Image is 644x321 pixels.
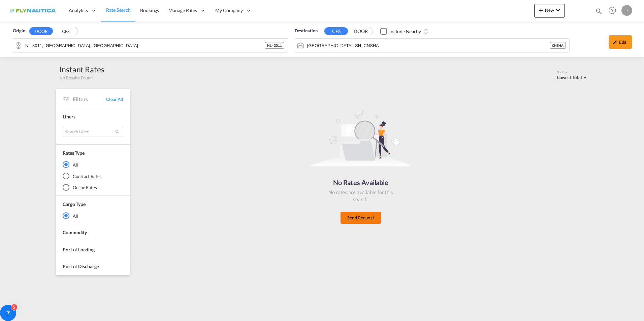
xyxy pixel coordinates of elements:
[595,7,603,15] md-icon: icon-magnify
[550,42,566,49] div: CNSHA
[557,75,582,80] span: Lowest Total
[63,161,123,168] md-radio-button: All
[106,7,131,13] span: Rate Search
[54,28,77,35] button: CFS
[140,7,159,13] span: Bookings
[73,96,106,103] span: Filters
[29,27,53,35] button: DOOR
[621,5,632,16] div: J
[423,29,429,34] md-icon: Unchecked: Ignores neighbouring ports when fetching rates.Checked : Includes neighbouring ports w...
[59,75,92,81] span: No Results Found
[607,5,618,16] span: Help
[537,6,545,14] md-icon: icon-plus 400-fg
[13,28,25,34] span: Origin
[341,212,381,224] button: Send Request
[63,229,87,235] span: Commodity
[349,28,373,35] button: DOOR
[557,70,588,75] div: Sort by
[13,39,288,52] md-input-container: NL-3011, Rotterdam, Zuid-Holland
[534,4,565,17] button: icon-plus 400-fgNewicon-chevron-down
[324,27,348,35] button: CFS
[63,263,99,269] span: Port of Discharge
[106,96,123,102] span: Clear All
[595,7,603,17] div: icon-magnify
[25,40,265,50] input: Search by Door
[389,28,421,35] div: Include Nearby
[327,189,394,203] div: No rates are available for this search.
[554,6,562,14] md-icon: icon-chevron-down
[168,7,197,14] span: Manage Rates
[295,39,570,52] md-input-container: Shanghai, SH, CNSHA
[557,73,588,81] md-select: Select: Lowest Total
[10,3,56,18] img: dbeec6a0202a11f0ab01a7e422f9ff92.png
[609,35,632,49] div: icon-pencilEdit
[307,40,550,50] input: Search by Port
[63,247,95,252] span: Port of Loading
[59,64,104,75] div: Instant Rates
[69,7,88,14] span: Analytics
[327,178,394,187] div: No Rates Available
[63,184,123,191] md-radio-button: Online Rates
[63,173,123,179] md-radio-button: Contract Rates
[310,109,411,166] img: norateimg.svg
[613,40,617,44] md-icon: icon-pencil
[267,43,282,48] span: NL - 3011
[295,28,318,34] span: Destination
[63,201,86,208] div: Cargo Type
[380,28,421,35] md-checkbox: Checkbox No Ink
[607,5,621,17] div: Help
[63,212,123,219] md-radio-button: All
[215,7,243,14] span: My Company
[63,114,75,119] span: Liners
[537,7,562,13] span: New
[63,150,85,156] div: Rates Type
